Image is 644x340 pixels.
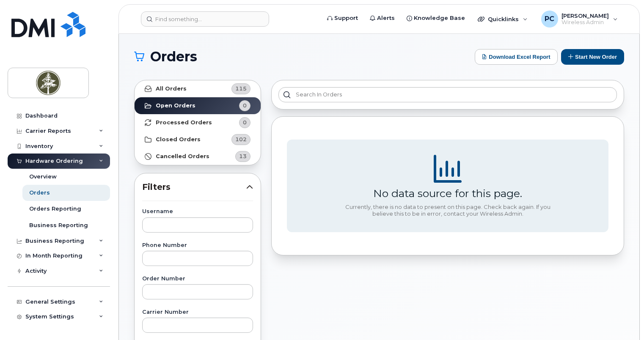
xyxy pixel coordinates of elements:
strong: Cancelled Orders [156,153,209,160]
input: Search in orders [278,87,617,102]
label: Order Number [142,276,253,282]
a: Processed Orders0 [135,114,261,131]
span: 0 [243,118,247,126]
strong: All Orders [156,85,187,92]
label: Username [142,209,253,214]
label: Phone Number [142,243,253,248]
a: Closed Orders102 [135,131,261,148]
div: Currently, there is no data to present on this page. Check back again. If you believe this to be ... [342,204,553,217]
a: Open Orders0 [135,97,261,114]
button: Download Excel Report [475,49,558,65]
span: 0 [243,101,247,110]
span: Orders [150,50,197,63]
span: Filters [142,181,246,193]
strong: Processed Orders [156,119,212,126]
div: No data source for this page. [373,187,522,200]
label: Carrier Number [142,310,253,315]
strong: Closed Orders [156,136,201,143]
strong: Open Orders [156,102,195,109]
span: 102 [235,135,247,143]
button: Start New Order [561,49,624,65]
a: Cancelled Orders13 [135,148,261,165]
span: 13 [239,152,247,160]
span: 115 [235,85,247,93]
a: All Orders115 [135,80,261,97]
